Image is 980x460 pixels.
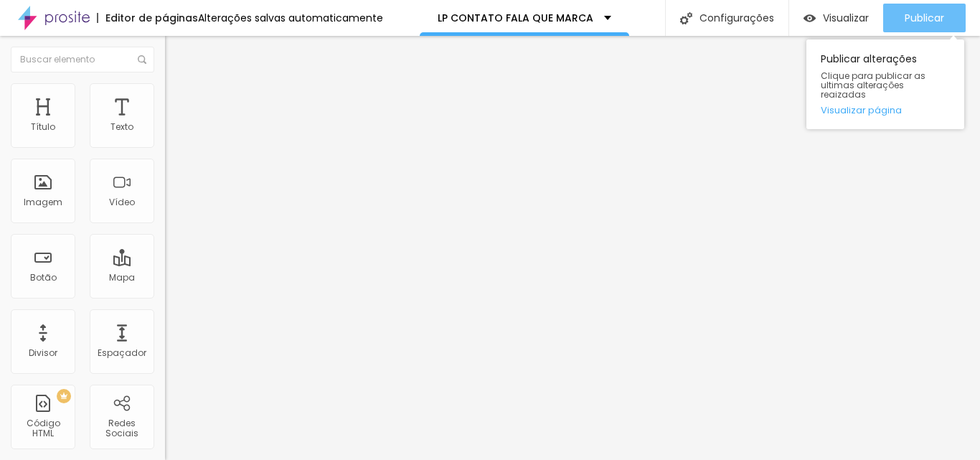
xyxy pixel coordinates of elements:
[821,105,950,115] a: Visualizar página
[198,13,383,23] div: Alterações salvas automaticamente
[109,197,135,207] div: Vídeo
[14,418,71,439] div: Código HTML
[11,47,154,72] input: Buscar elemento
[97,13,198,23] div: Editor de páginas
[30,273,57,283] div: Botão
[93,418,150,439] div: Redes Sociais
[806,39,964,129] div: Publicar alterações
[804,12,816,24] img: view-1.svg
[138,55,146,64] img: Icone
[789,4,883,32] button: Visualizar
[680,12,692,24] img: Icone
[110,122,133,132] div: Texto
[821,71,950,100] span: Clique para publicar as ultimas alterações reaizadas
[823,12,869,24] span: Visualizar
[905,12,944,24] span: Publicar
[29,348,57,358] div: Divisor
[98,348,146,358] div: Espaçador
[883,4,966,32] button: Publicar
[438,13,593,23] p: LP CONTATO FALA QUE MARCA
[109,273,135,283] div: Mapa
[24,197,62,207] div: Imagem
[31,122,55,132] div: Título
